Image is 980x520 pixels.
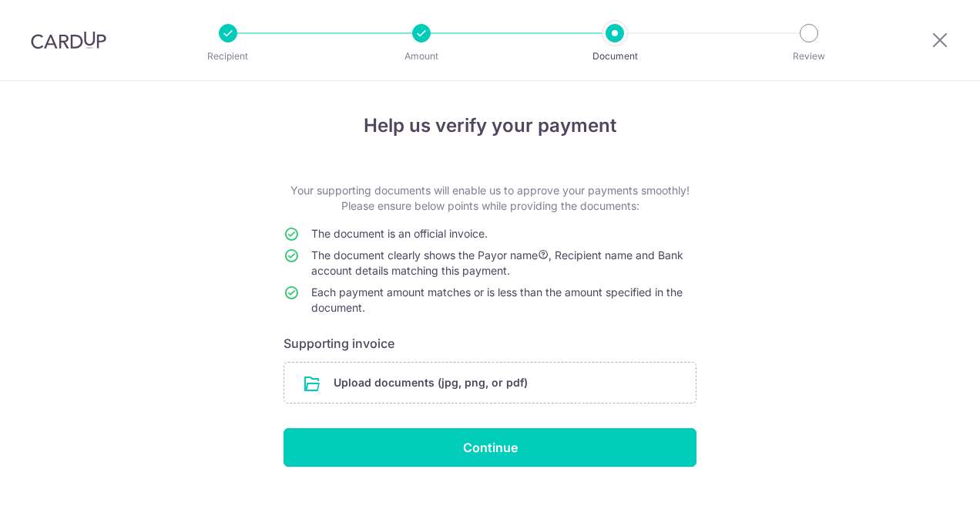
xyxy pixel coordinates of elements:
[311,227,488,240] span: The document is an official invoice.
[558,49,672,64] p: Document
[752,49,866,64] p: Review
[284,183,696,214] p: Your supporting documents will enable us to approve your payments smoothly! Please ensure below p...
[311,248,683,277] span: The document clearly shows the Payor name , Recipient name and Bank account details matching this...
[364,49,478,64] p: Amount
[284,334,696,353] h6: Supporting invoice
[311,285,683,314] span: Each payment amount matches or is less than the amount specified in the document.
[31,31,106,49] img: CardUp
[171,49,285,64] p: Recipient
[284,112,696,140] h4: Help us verify your payment
[284,362,696,404] div: Upload documents (jpg, png, or pdf)
[284,428,696,467] input: Continue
